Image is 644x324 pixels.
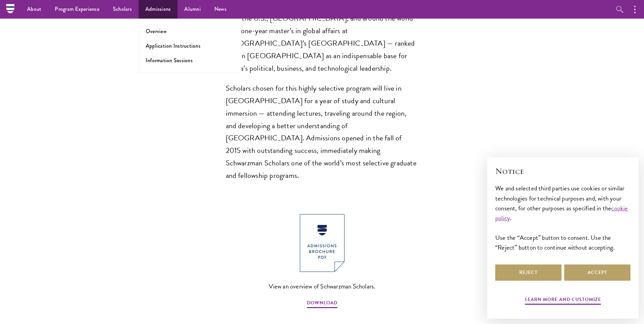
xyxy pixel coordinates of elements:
[495,264,562,281] button: Reject
[525,295,601,306] button: Learn more and customize
[146,56,193,64] a: Information Sessions
[226,82,419,182] p: Scholars chosen for this highly selective program will live in [GEOGRAPHIC_DATA] for a year of st...
[495,183,630,252] div: We and selected third parties use cookies or similar technologies for technical purposes and, wit...
[269,214,376,309] a: View an overview of Schwarzman Scholars. DOWNLOAD
[146,27,167,35] a: Overview
[495,203,628,223] a: cookie policy
[307,299,337,309] span: DOWNLOAD
[269,281,376,292] span: View an overview of Schwarzman Scholars.
[146,42,200,50] a: Application Instructions
[564,264,630,281] button: Accept
[495,165,630,177] h2: Notice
